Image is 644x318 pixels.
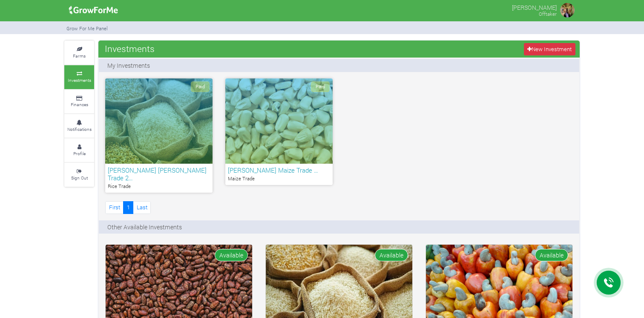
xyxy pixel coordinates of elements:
[105,201,151,214] nav: Page Navigation
[375,249,408,261] span: Available
[191,81,210,92] span: Paid
[71,175,88,181] small: Sign Out
[524,43,575,55] a: New Investment
[67,126,92,132] small: Notifications
[535,249,568,261] span: Available
[64,90,94,113] a: Finances
[512,2,557,12] p: [PERSON_NAME]
[64,139,94,162] a: Profile
[133,201,151,214] a: Last
[107,61,150,70] p: My Investments
[105,201,124,214] a: First
[68,77,91,83] small: Investments
[559,2,576,19] img: growforme image
[66,25,108,32] small: Grow For Me Panel
[108,166,210,182] h6: [PERSON_NAME] [PERSON_NAME] Trade 2…
[66,2,121,19] img: growforme image
[73,53,86,59] small: Farms
[225,78,333,185] a: Paid [PERSON_NAME] Maize Trade … Maize Trade
[107,223,182,231] p: Other Available Investments
[71,101,88,107] small: Finances
[105,78,213,193] a: Paid [PERSON_NAME] [PERSON_NAME] Trade 2… Rice Trade
[215,249,248,261] span: Available
[539,11,557,17] small: Offtaker
[64,163,94,186] a: Sign Out
[64,41,94,64] a: Farms
[64,114,94,138] a: Notifications
[103,40,157,57] span: Investments
[123,201,133,214] a: 1
[228,175,330,182] p: Maize Trade
[64,65,94,89] a: Investments
[311,81,330,92] span: Paid
[228,166,330,174] h6: [PERSON_NAME] Maize Trade …
[108,183,210,190] p: Rice Trade
[73,150,86,156] small: Profile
